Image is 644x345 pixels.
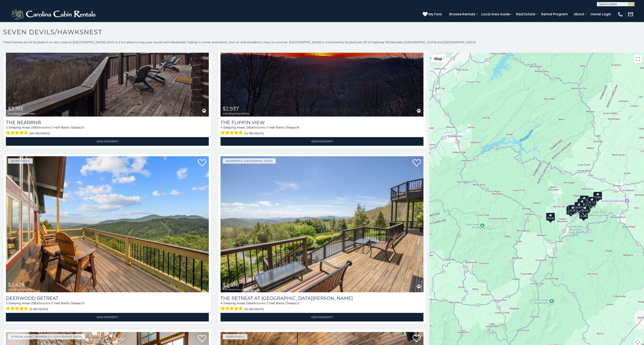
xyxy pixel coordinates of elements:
[10,8,97,21] img: White-1-2.png
[221,301,423,312] div: Sleeping Areas / Bathrooms / Sleeps:
[628,11,634,17] img: mail-regular-white.png
[223,334,247,339] a: Seven Devils
[8,106,23,112] span: $3,193
[8,334,85,339] a: [PERSON_NAME] / Banner Elk, [GEOGRAPHIC_DATA]
[221,313,423,321] a: View Property
[6,137,209,146] a: View Property
[223,106,239,112] span: $2,937
[588,197,596,205] div: $1,112
[223,112,249,115] span: including taxes & fees
[634,55,642,63] button: Toggle fullscreen view
[267,126,286,129] span: 1 Half Baths /
[423,12,443,17] a: My Favs
[428,12,442,17] span: My Favs
[32,126,34,129] span: 3
[198,159,206,168] a: Add to favorites
[6,301,209,312] div: Sleeping Areas / Bathrooms / Sleeps:
[572,10,586,18] a: About
[413,335,421,343] a: Add to favorites
[514,10,537,18] a: Real Estate
[221,120,423,125] a: The Flippin View
[6,301,8,305] span: 3
[567,206,575,214] div: $1,337
[32,301,34,305] span: 2
[221,295,423,301] h3: The Retreat at Mountain Meadows
[568,205,577,213] div: $1,217
[82,126,84,129] span: 13
[617,11,623,17] img: phone-regular-white.png
[6,295,209,301] a: Deerwood Retreat
[581,205,589,213] div: $2,725
[6,125,209,136] div: Sleeping Areas / Bathrooms / Sleeps:
[539,10,570,18] a: Rental Program
[6,156,209,293] a: Deerwood Retreat $2,429 including taxes & fees
[247,126,249,129] span: 3
[29,306,48,312] span: (9 reviews)
[221,156,423,293] img: The Retreat at Mountain Meadows
[6,126,8,129] span: 5
[577,200,586,208] div: $1,694
[579,211,588,219] div: $1,485
[578,199,586,207] div: $3,193
[29,131,50,136] span: (66 reviews)
[593,192,602,200] div: $1,496
[8,282,25,288] span: $2,429
[296,126,299,129] span: 16
[82,301,84,305] span: 10
[221,156,423,293] a: The Retreat at Mountain Meadows $2,636 including taxes & fees
[52,126,71,129] span: 1 Half Baths /
[546,213,555,221] div: $2,636
[221,137,423,146] a: View Property
[223,282,239,288] span: $2,636
[221,295,423,301] a: The Retreat at [GEOGRAPHIC_DATA][PERSON_NAME]
[198,335,206,343] a: Add to favorites
[8,158,33,164] a: Seven Devils
[566,207,575,215] div: $2,574
[296,301,299,305] span: 12
[588,10,613,18] a: Owner Login
[574,202,583,210] div: $2,937
[584,197,593,205] div: $3,121
[8,112,35,115] span: including taxes & fees
[6,313,209,321] a: View Property
[247,301,249,305] span: 3
[479,10,512,18] a: Local Area Guide
[434,56,442,61] span: Map
[6,156,209,293] img: Deerwood Retreat
[447,10,477,18] a: Browse Rentals
[6,120,209,125] a: The Bearbnb
[223,158,276,164] a: Banner Elk, [GEOGRAPHIC_DATA]
[267,301,286,305] span: 1 Half Baths /
[413,159,421,168] a: Add to favorites
[221,125,423,136] div: Sleeping Areas / Bathrooms / Sleeps:
[580,195,589,203] div: $2,382
[223,288,249,291] span: including taxes & fees
[221,126,222,129] span: 4
[569,205,578,213] div: $2,276
[52,301,71,305] span: 1 Half Baths /
[8,288,35,291] span: including taxes & fees
[221,301,222,305] span: 4
[431,55,446,63] button: Change map style
[244,131,264,136] span: (14 reviews)
[244,306,264,312] span: (16 reviews)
